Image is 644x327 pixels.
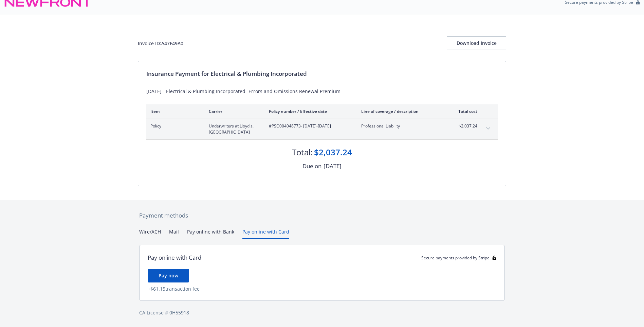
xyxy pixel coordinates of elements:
[421,255,496,261] div: Secure payments provided by Stripe
[139,309,505,316] div: CA License # 0H55918
[209,123,258,135] span: Underwriters at Lloyd's, [GEOGRAPHIC_DATA]
[324,162,342,171] div: [DATE]
[242,228,289,239] button: Pay online with Card
[361,123,441,129] span: Professional Liability
[146,88,498,95] div: [DATE] - Electrical & Plumbing Incorporated- Errors and Omissions Renewal Premium
[209,108,258,114] div: Carrier
[146,69,498,78] div: Insurance Payment for Electrical & Plumbing Incorporated
[148,285,496,292] div: + $61.15 transaction fee
[187,228,234,239] button: Pay online with Bank
[452,108,477,114] div: Total cost
[269,108,350,114] div: Policy number / Effective date
[150,123,198,129] span: Policy
[150,108,198,114] div: Item
[452,123,477,129] span: $2,037.24
[169,228,179,239] button: Mail
[139,211,505,220] div: Payment methods
[138,40,183,47] div: Invoice ID: A47F49A0
[447,36,506,50] button: Download Invoice
[148,269,189,282] button: Pay now
[148,253,201,262] div: Pay online with Card
[146,119,498,139] div: PolicyUnderwriters at Lloyd's, [GEOGRAPHIC_DATA]#PSO004048773- [DATE]-[DATE]Professional Liabilit...
[314,147,352,158] div: $2,037.24
[483,123,494,134] button: expand content
[159,272,178,279] span: Pay now
[447,37,506,50] div: Download Invoice
[302,162,321,171] div: Due on
[269,123,350,129] span: #PSO004048773 - [DATE]-[DATE]
[139,228,161,239] button: Wire/ACH
[361,108,441,114] div: Line of coverage / description
[292,147,313,158] div: Total:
